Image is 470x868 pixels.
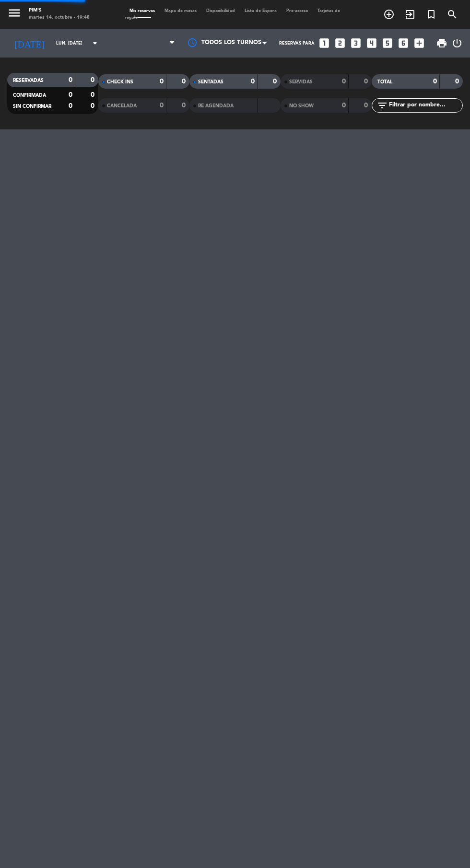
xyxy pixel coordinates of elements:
[160,78,164,85] strong: 0
[7,34,51,53] i: [DATE]
[404,9,416,20] i: exit_to_app
[29,14,90,22] div: martes 14. octubre - 19:48
[13,93,46,98] span: CONFIRMADA
[334,37,346,49] i: looks_two
[198,104,234,108] span: RE AGENDADA
[160,102,164,109] strong: 0
[455,78,461,85] strong: 0
[451,29,463,58] div: LOG OUT
[376,100,388,111] i: filter_list
[383,9,395,20] i: add_circle_outline
[13,104,51,109] span: SIN CONFIRMAR
[289,80,313,84] span: SERVIDAS
[433,78,437,85] strong: 0
[364,102,370,109] strong: 0
[91,77,96,83] strong: 0
[388,100,462,111] input: Filtrar por nombre...
[198,80,223,84] span: SENTADAS
[7,6,22,23] button: menu
[451,37,463,49] i: power_settings_new
[69,92,72,98] strong: 0
[91,103,96,109] strong: 0
[69,103,72,109] strong: 0
[91,92,96,98] strong: 0
[446,9,458,20] i: search
[397,37,410,49] i: looks_6
[160,9,201,13] span: Mapa de mesas
[182,78,188,85] strong: 0
[240,9,282,13] span: Lista de Espera
[13,78,44,83] span: RESERVADAS
[318,37,330,49] i: looks_one
[107,80,133,84] span: CHECK INS
[350,37,362,49] i: looks_3
[69,77,72,83] strong: 0
[381,37,394,49] i: looks_5
[413,37,425,49] i: add_box
[279,41,315,46] span: Reservas para
[89,37,101,49] i: arrow_drop_down
[29,7,90,14] div: Pim's
[273,78,279,85] strong: 0
[436,37,447,49] span: print
[342,102,346,109] strong: 0
[365,37,378,49] i: looks_4
[7,6,22,20] i: menu
[342,78,346,85] strong: 0
[125,9,160,13] span: Mis reservas
[107,104,137,108] span: CANCELADA
[425,9,437,20] i: turned_in_not
[201,9,240,13] span: Disponibilidad
[364,78,370,85] strong: 0
[182,102,188,109] strong: 0
[289,104,314,108] span: NO SHOW
[377,80,392,84] span: TOTAL
[251,78,255,85] strong: 0
[282,9,313,13] span: Pre-acceso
